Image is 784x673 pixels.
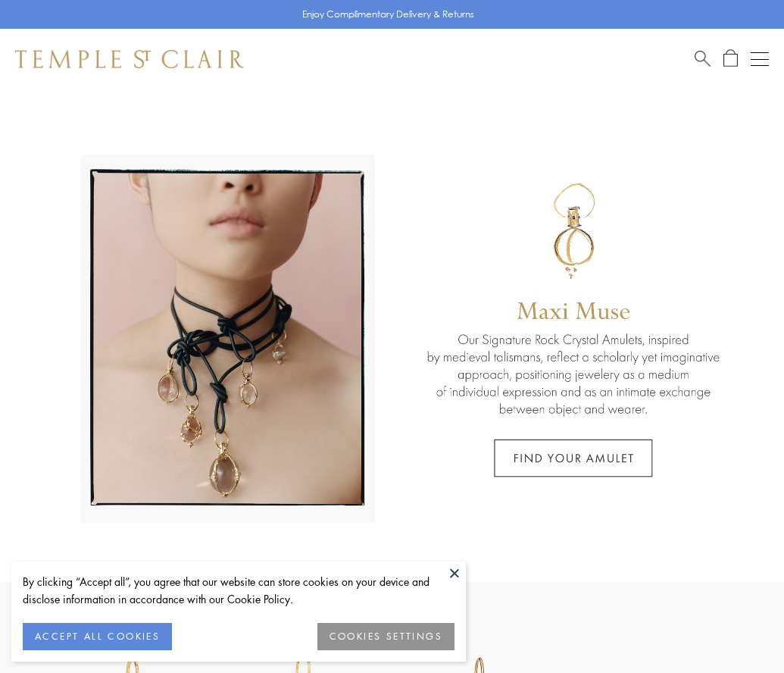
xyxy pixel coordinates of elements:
p: Enjoy Complimentary Delivery & Returns [302,7,474,22]
button: COOKIES SETTINGS [317,623,454,650]
div: By clicking “Accept all”, you agree that our website can store cookies on your device and disclos... [23,573,454,608]
a: Search [695,49,711,68]
button: Open navigation [751,50,769,68]
img: Temple St. Clair [15,50,244,68]
a: Open Shopping Bag [723,49,738,68]
button: ACCEPT ALL COOKIES [23,623,172,650]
